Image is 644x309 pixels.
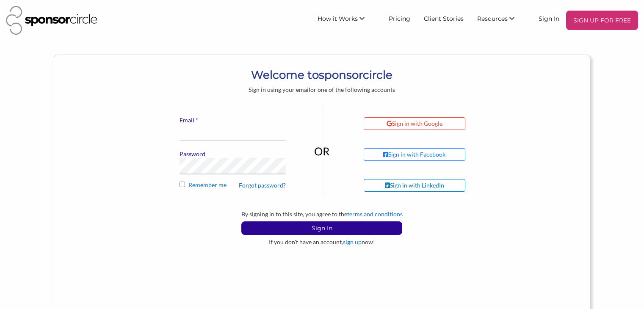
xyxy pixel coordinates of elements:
div: Sign in using your email [144,86,501,94]
label: Email [180,116,286,124]
a: Sign in with Google [364,117,495,130]
li: Resources [470,11,532,30]
button: Sign In [241,221,402,235]
input: Remember me [180,182,185,187]
a: Pricing [382,11,417,26]
div: Sign in with Facebook [383,151,445,158]
a: terms and conditions [347,210,403,218]
span: Resources [477,15,508,22]
a: Forgot password? [239,182,286,189]
img: Sponsor Circle Logo [6,6,97,35]
a: Sign In [532,11,566,26]
div: By signing in to this site, you agree to the If you don't have an account, now! [144,210,501,246]
a: Client Stories [417,11,470,26]
label: Remember me [180,181,286,194]
h1: Welcome to circle [144,67,501,83]
span: How it Works [318,15,358,22]
b: sponsor [319,68,363,82]
a: Sign in with Facebook [364,148,495,161]
p: SIGN UP FOR FREE [569,14,635,27]
img: or-divider-vertical-04be836281eac2ff1e2d8b3dc99963adb0027f4cd6cf8dbd6b945673e6b3c68b.png [314,107,330,195]
p: Sign In [242,222,402,235]
li: How it Works [311,11,382,30]
a: sign up [343,238,362,246]
div: Sign in with LinkedIn [385,182,444,189]
label: Password [180,150,286,158]
a: Sign in with LinkedIn [364,179,495,192]
span: or one of the following accounts [310,86,395,93]
div: Sign in with Google [387,120,442,127]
